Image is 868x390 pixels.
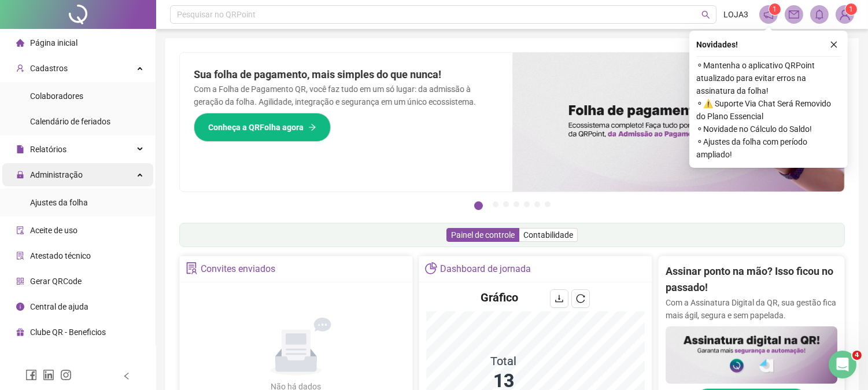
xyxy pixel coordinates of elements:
span: file [16,145,24,153]
span: lock [16,171,24,179]
span: solution [16,252,24,260]
span: 4 [852,351,862,360]
button: 2 [493,201,498,207]
span: audit [16,226,24,234]
span: notification [763,9,774,20]
span: 1 [773,5,777,13]
span: facebook [25,369,37,381]
span: Painel de controle [451,230,515,240]
span: Calendário de feriados [30,117,110,126]
button: 7 [545,201,551,207]
span: info-circle [16,303,24,311]
span: Central de ajuda [30,302,88,311]
span: Ajustes da folha [30,198,88,207]
span: 1 [849,5,854,13]
span: Aceite de uso [30,226,77,235]
button: 4 [514,201,519,207]
img: 47887 [836,6,854,23]
p: Com a Folha de Pagamento QR, você faz tudo em um só lugar: da admissão à geração da folha. Agilid... [194,83,498,108]
span: ⚬ Mantenha o aplicativo QRPoint atualizado para evitar erros na assinatura da folha! [696,59,841,97]
span: search [701,10,710,19]
span: bell [814,9,825,20]
span: Conheça a QRFolha agora [208,121,304,134]
span: arrow-right [308,123,316,131]
span: Relatórios [30,145,67,154]
span: Gerar QRCode [30,277,82,286]
span: ⚬ Novidade no Cálculo do Saldo! [696,123,841,135]
span: Clube QR - Beneficios [30,328,106,337]
span: Cadastros [30,64,68,73]
span: ⚬ ⚠️ Suporte Via Chat Será Removido do Plano Essencial [696,97,841,123]
div: Dashboard de jornada [440,259,531,279]
span: close [830,41,838,49]
span: Atestado técnico [30,251,91,260]
span: instagram [60,369,72,381]
span: solution [186,262,198,274]
iframe: Intercom live chat [829,351,856,378]
span: Administração [30,170,83,179]
span: ⚬ Ajustes da folha com período ampliado! [696,135,841,161]
h4: Gráfico [481,289,518,306]
button: 6 [534,201,540,207]
span: left [123,372,131,380]
button: Conheça a QRFolha agora [194,113,331,142]
sup: Atualize o seu contato no menu Meus Dados [845,3,857,15]
span: home [16,39,24,47]
h2: Assinar ponto na mão? Isso ficou no passado! [666,263,837,296]
span: LOJA3 [723,8,748,21]
span: user-add [16,64,24,72]
span: Colaboradores [30,91,83,101]
button: 1 [474,201,483,210]
span: linkedin [43,369,54,381]
span: pie-chart [425,262,437,274]
span: qrcode [16,277,24,285]
span: mail [789,9,799,20]
span: download [555,294,564,303]
span: reload [576,294,585,303]
p: Com a Assinatura Digital da QR, sua gestão fica mais ágil, segura e sem papelada. [666,296,837,322]
button: 3 [503,201,509,207]
span: gift [16,328,24,336]
div: Convites enviados [201,259,275,279]
sup: 1 [769,3,781,15]
img: banner%2F8d14a306-6205-4263-8e5b-06e9a85ad873.png [512,53,845,192]
span: Contabilidade [523,230,573,240]
img: banner%2F02c71560-61a6-44d4-94b9-c8ab97240462.png [666,326,837,384]
button: 5 [524,201,530,207]
span: Página inicial [30,38,77,47]
span: Novidades ! [696,38,738,51]
h2: Sua folha de pagamento, mais simples do que nunca! [194,67,498,83]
